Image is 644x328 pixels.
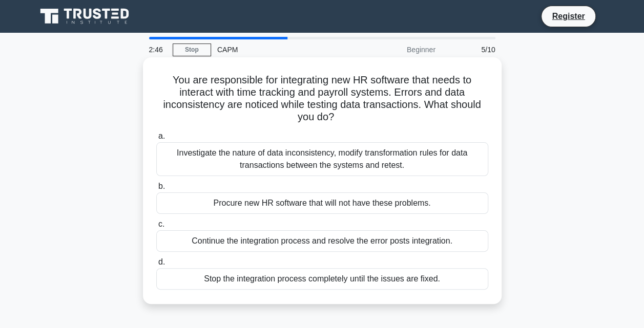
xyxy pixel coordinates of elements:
[211,39,352,60] div: CAPM
[158,132,165,140] span: a.
[352,39,442,60] div: Beginner
[156,142,488,176] div: Investigate the nature of data inconsistency, modify transformation rules for data transactions b...
[156,268,488,290] div: Stop the integration process completely until the issues are fixed.
[173,43,211,56] a: Stop
[143,39,173,60] div: 2:46
[546,10,591,23] a: Register
[156,230,488,252] div: Continue the integration process and resolve the error posts integration.
[158,182,165,190] span: b.
[158,220,164,228] span: c.
[155,74,489,124] h5: You are responsible for integrating new HR software that needs to interact with time tracking and...
[442,39,502,60] div: 5/10
[158,257,165,266] span: d.
[156,192,488,214] div: Procure new HR software that will not have these problems.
